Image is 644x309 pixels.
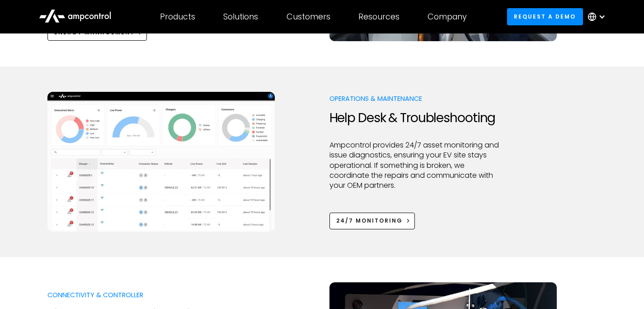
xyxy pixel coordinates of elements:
[329,213,415,229] a: 24/7 Monitoring
[223,12,258,22] div: Solutions
[287,12,330,22] div: Customers
[507,8,583,25] a: Request a demo
[358,12,400,22] div: Resources
[329,140,503,191] p: Ampcontrol provides 24/7 asset monitoring and issue diagnostics, ensuring your EV site stays oper...
[428,12,467,22] div: Company
[329,94,503,103] p: Operations & Maintenance
[47,92,275,232] img: Ampcontrol EV charging management system for on time departure
[160,12,195,22] div: Products
[329,110,503,126] h2: Help Desk & Troubleshooting
[47,290,221,299] p: Connectivity & Controller
[336,217,403,225] div: 24/7 Monitoring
